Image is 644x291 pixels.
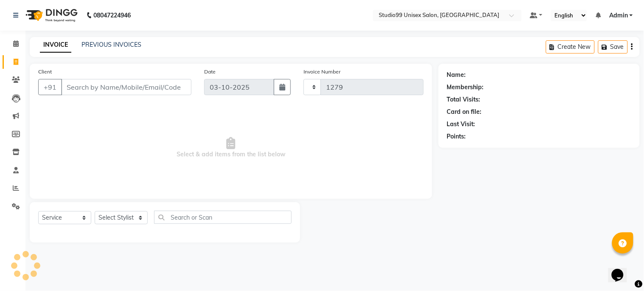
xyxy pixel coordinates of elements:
[609,11,628,20] span: Admin
[447,83,484,92] div: Membership:
[447,132,466,141] div: Points:
[154,211,292,224] input: Search or Scan
[204,68,216,76] label: Date
[93,3,131,27] b: 08047224946
[38,79,62,95] button: +91
[447,107,482,116] div: Card on file:
[38,105,424,190] span: Select & add items from the list below
[608,257,636,283] iframe: chat widget
[304,68,340,76] label: Invoice Number
[40,37,71,53] a: INVOICE
[61,79,191,95] input: Search by Name/Mobile/Email/Code
[447,71,466,79] div: Name:
[447,120,475,129] div: Last Visit:
[598,40,628,54] button: Save
[38,68,52,76] label: Client
[22,3,80,27] img: logo
[82,41,141,48] a: PREVIOUS INVOICES
[546,40,595,54] button: Create New
[447,95,481,104] div: Total Visits:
